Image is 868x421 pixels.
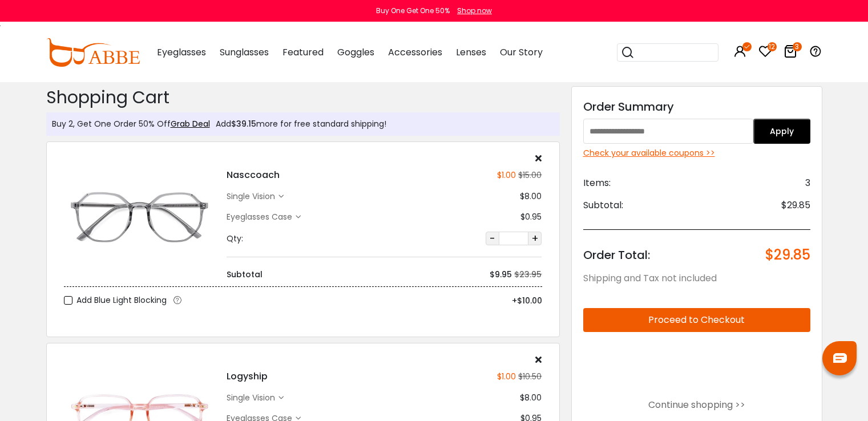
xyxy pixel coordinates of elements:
span: Sunglasses [220,46,269,59]
iframe: PayPal [583,341,810,388]
div: Buy One Get One 50% [376,6,450,16]
span: Order Total: [583,247,650,263]
div: Shop now [457,6,492,16]
span: 3 [805,176,810,190]
div: Shipping and Tax not included [583,272,810,285]
i: 12 [768,42,777,51]
img: abbeglasses.com [46,38,140,67]
a: 3 [784,47,797,60]
div: Order Summary [583,98,810,115]
span: Subtotal: [583,199,623,212]
span: Goggles [337,46,374,59]
div: $10.50 [516,371,542,383]
img: Nasccoach [64,179,216,255]
button: Apply [753,119,810,144]
div: $8.00 [520,392,542,404]
span: Lenses [456,46,486,59]
a: 12 [758,47,772,60]
div: $1.00 [497,371,516,383]
div: $1.00 [497,169,516,181]
h2: Shopping Cart [46,87,560,108]
div: single vision [227,392,278,404]
a: Shop now [451,6,492,15]
a: Continue shopping >> [648,398,745,411]
i: 3 [793,42,802,51]
button: Proceed to Checkout [583,308,810,332]
span: Our Story [500,46,543,59]
span: Add Blue Light Blocking [76,293,167,307]
button: - [486,232,499,245]
div: $23.95 [514,269,542,281]
div: $15.00 [516,169,542,181]
div: Subtotal [227,269,263,281]
span: Accessories [388,46,442,59]
span: $29.85 [765,247,810,263]
div: Check your available coupons >> [583,147,810,159]
div: $8.00 [520,191,542,203]
div: Eyeglasses Case [227,211,296,223]
span: $39.15 [231,118,256,129]
button: + [528,232,542,245]
div: $9.95 [490,269,512,281]
img: chat [833,353,847,363]
div: $0.95 [520,211,542,223]
span: Featured [282,46,324,59]
h4: Logyship [227,370,268,383]
div: Buy 2, Get One Order 50% Off [52,118,210,130]
span: $29.85 [781,199,810,212]
span: Items: [583,176,611,190]
div: single vision [227,191,278,203]
div: Add more for free standard shipping! [210,118,386,130]
div: Qty: [227,233,243,245]
span: +$10.00 [512,295,542,306]
span: Eyeglasses [157,46,206,59]
h4: Nasccoach [227,168,280,182]
a: Grab Deal [171,118,210,129]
